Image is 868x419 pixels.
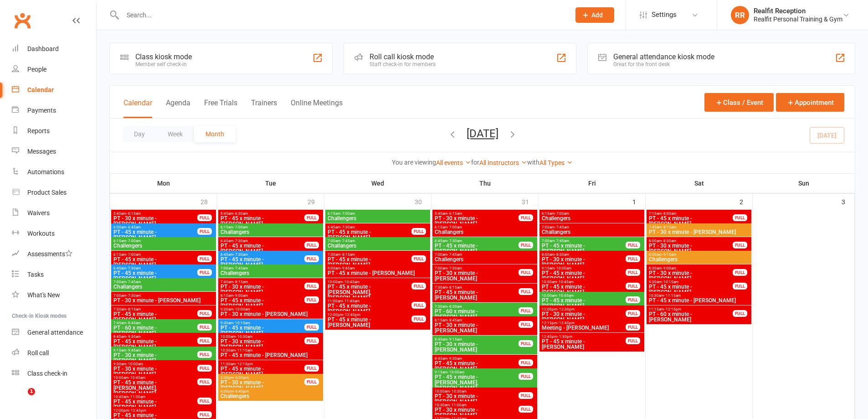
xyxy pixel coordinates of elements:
span: - 12:15pm [664,307,681,311]
div: Workouts [27,230,55,237]
span: 9:30am [220,307,321,311]
span: Challangers [541,229,642,235]
a: People [12,59,96,80]
span: 8:30am [648,266,733,270]
span: - 10:45am [557,294,574,298]
div: FULL [411,283,426,290]
span: - 11:15am [236,348,252,352]
a: All Instructors [479,159,527,166]
span: - 10:45am [343,280,360,284]
div: FULL [626,296,640,303]
div: Waivers [27,209,50,217]
div: 2 [740,194,752,209]
div: FULL [733,242,747,248]
div: Class check-in [27,370,67,377]
span: 8:30am [648,253,750,257]
span: PT - 45 x minute - [PERSON_NAME] [220,216,305,227]
span: - 8:15am [662,225,676,229]
span: - 7:00am [233,225,248,229]
span: 8:00am [541,253,626,257]
span: PT - 45 x minute - [PERSON_NAME] [648,298,750,303]
span: PT - 45 x minute - [PERSON_NAME] [327,317,412,328]
span: - 12:15pm [236,362,253,366]
span: - 8:15am [233,280,248,284]
div: FULL [304,283,319,290]
span: PT - 45 x minute - [PERSON_NAME] [541,339,626,350]
span: - 7:30am [126,294,141,298]
span: 10:30am [648,294,750,298]
div: FULL [411,316,426,322]
span: - 9:45am [340,266,355,270]
span: 8:00am [648,239,733,243]
span: - 12:45pm [557,321,575,325]
span: Challangers [113,284,214,290]
span: - 7:45am [447,253,462,257]
span: - 7:00am [126,253,141,257]
span: - 7:30am [126,266,141,270]
span: PT - 45 x minute - [PERSON_NAME] [541,298,626,309]
span: - 8:30am [555,253,569,257]
span: - 6:15am [447,212,462,216]
span: 6:45am [220,239,305,243]
span: 7:30am [434,305,519,309]
span: PT - 45 x minute - [PERSON_NAME] [113,229,198,240]
button: Online Meetings [291,98,343,118]
div: FULL [519,242,533,248]
a: Reports [12,121,96,141]
span: 7:00am [327,239,428,243]
span: 11:30am [220,362,305,366]
div: FULL [519,307,533,314]
div: FULL [304,255,319,262]
span: Challangers [220,229,321,235]
span: - 7:45am [555,225,569,229]
div: FULL [626,337,640,344]
span: - 6:15am [126,212,141,216]
span: 8:45am [434,337,519,341]
a: All Types [539,159,573,166]
button: Month [194,126,236,142]
span: 6:15am [327,212,428,216]
div: FULL [197,310,212,317]
div: 28 [200,194,217,209]
div: FULL [197,228,212,235]
button: Add [575,7,614,23]
span: PT - 45 x minute - [PERSON_NAME] [327,303,412,314]
div: People [27,66,46,73]
a: Messages [12,141,96,162]
span: - 7:45am [340,239,355,243]
span: PT - 45 x minute - [PERSON_NAME] [113,270,198,281]
div: FULL [304,296,319,303]
span: - 9:30am [447,357,462,361]
span: - 7:30am [447,266,462,270]
div: FULL [519,359,533,366]
a: Waivers [12,203,96,223]
button: Week [156,126,194,142]
div: FULL [304,337,319,344]
a: General attendance kiosk mode [12,322,96,343]
span: - 8:15am [126,307,141,311]
span: - 12:30pm [557,307,575,311]
a: What's New [12,285,96,305]
span: 10:00am [541,294,626,298]
div: 31 [522,194,538,209]
div: Staff check-in for members [370,61,436,67]
span: 7:45am [113,321,198,325]
span: PT - 30 x minute - [PERSON_NAME] [648,229,750,235]
div: Dashboard [27,45,59,52]
span: 9:00am [327,266,428,270]
span: - 6:45am [126,225,141,229]
div: 3 [842,194,854,209]
span: 6:45am [327,225,412,229]
span: PT - 45 x minute - [PERSON_NAME] [648,216,733,227]
span: - 8:15am [447,285,462,290]
span: - 7:30am [233,239,248,243]
div: 30 [415,194,431,209]
input: Search... [120,9,564,21]
span: PT - 45 x minute - [PERSON_NAME], [PERSON_NAME]... [327,284,412,300]
span: - 10:45am [557,280,574,284]
div: 1 [632,194,645,209]
span: PT - 30 x minute - [PERSON_NAME] [434,322,519,333]
span: - 10:15am [662,280,678,284]
div: FULL [304,242,319,248]
span: 7:45am [220,280,305,284]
